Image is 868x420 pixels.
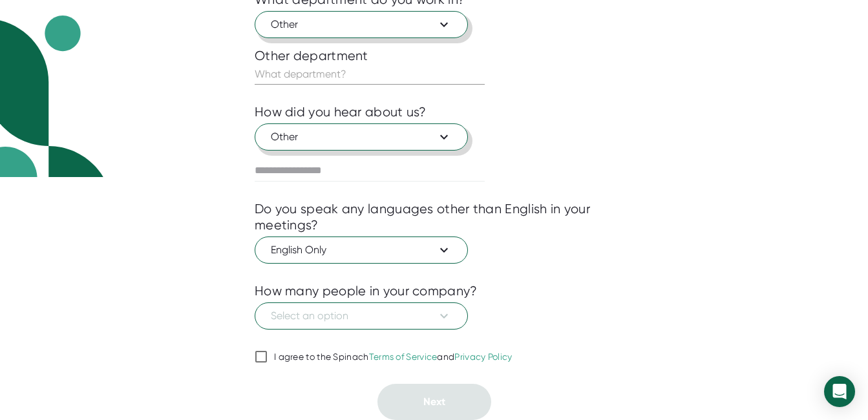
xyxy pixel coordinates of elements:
[255,11,468,38] button: Other
[824,376,855,407] div: Open Intercom Messenger
[271,129,452,145] span: Other
[271,308,452,324] span: Select an option
[271,242,452,258] span: English Only
[369,352,438,362] a: Terms of Service
[274,352,513,363] div: I agree to the Spinach and
[255,104,427,120] div: How did you hear about us?
[271,17,452,32] span: Other
[255,64,485,85] input: What department?
[454,352,512,362] a: Privacy Policy
[255,123,468,151] button: Other
[255,201,613,233] div: Do you speak any languages other than English in your meetings?
[423,395,445,408] span: Next
[255,302,468,330] button: Select an option
[377,384,491,420] button: Next
[255,236,468,264] button: English Only
[255,283,478,299] div: How many people in your company?
[255,48,613,64] div: Other department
